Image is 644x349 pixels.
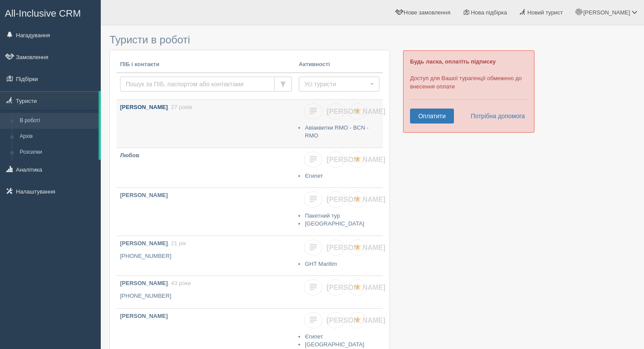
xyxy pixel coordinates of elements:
p: [PHONE_NUMBER] [120,252,292,261]
th: Активності [295,57,383,73]
b: [PERSON_NAME] [120,104,168,110]
span: [PERSON_NAME] [327,196,386,203]
div: Доступ для Вашої турагенції обмежено до внесення оплати [403,50,534,133]
a: Розсилки [16,145,99,160]
span: Усі туристи [304,80,368,88]
b: [PERSON_NAME] [120,192,168,198]
span: Туристи в роботі [110,34,190,46]
a: [PERSON_NAME] [326,279,345,296]
a: В роботі [16,113,99,129]
a: Єгипет [305,173,323,179]
a: [PERSON_NAME] [326,103,345,120]
span: [PERSON_NAME] [583,9,630,16]
a: Потрібна допомога [465,109,525,123]
span: [PERSON_NAME] [327,284,386,291]
span: All-Inclusive CRM [5,8,81,19]
a: [PERSON_NAME], 43 роки [PHONE_NUMBER] [117,276,295,308]
span: Нове замовлення [404,9,450,16]
a: GHT Maritim [305,261,337,267]
span: [PERSON_NAME] [327,317,386,324]
input: Пошук за ПІБ, паспортом або контактами [120,77,275,92]
b: Будь ласка, оплатіть підписку [410,58,495,65]
span: [PERSON_NAME] [327,108,386,115]
a: Любов [117,148,295,187]
a: [PERSON_NAME], 21 рік [PHONE_NUMBER] [117,236,295,275]
a: Авіаквитки RMO - BCN - RMO [305,124,368,139]
th: ПІБ і контакти [117,57,295,73]
a: All-Inclusive CRM [0,0,100,25]
a: [PERSON_NAME] [326,152,345,168]
a: [PERSON_NAME] [326,191,345,208]
a: Оплатити [410,109,454,123]
span: [PERSON_NAME] [327,156,386,163]
a: [PERSON_NAME] [326,240,345,256]
b: Любов [120,152,139,159]
span: [PERSON_NAME] [327,244,386,251]
a: [PERSON_NAME], 27 років [117,100,295,148]
span: , 43 роки [168,280,191,286]
a: [PERSON_NAME] [117,188,295,236]
span: , 21 рік [168,240,186,247]
a: [PERSON_NAME] [326,312,345,328]
p: [PHONE_NUMBER] [120,292,292,300]
a: [GEOGRAPHIC_DATA] [305,220,364,227]
button: Усі туристи [299,77,379,92]
a: [GEOGRAPHIC_DATA] [305,341,364,348]
b: [PERSON_NAME] [120,240,168,247]
span: , 27 років [168,104,192,110]
b: [PERSON_NAME] [120,280,168,286]
span: Нова підбірка [471,9,507,16]
span: Новий турист [527,9,563,16]
a: Пакетний тур [305,212,340,219]
b: [PERSON_NAME] [120,313,168,319]
a: Архів [16,129,99,145]
a: Єгипет [305,333,323,340]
